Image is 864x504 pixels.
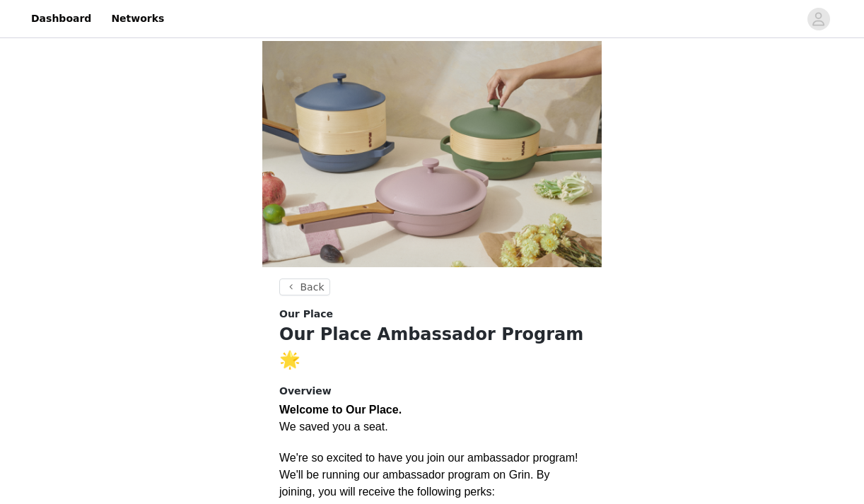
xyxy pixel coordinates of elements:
[23,3,100,35] a: Dashboard
[279,307,333,322] span: Our Place
[279,469,553,498] span: We'll be running our ambassador program on Grin. By joining, you will receive the following perks:
[279,384,585,399] h4: Overview
[262,41,602,267] img: campaign image
[279,322,585,373] h1: Our Place Ambassador Program 🌟
[279,421,388,433] span: We saved you a seat.
[279,404,402,416] strong: Welcome to Our Place.
[279,279,330,295] button: Back
[812,8,825,30] div: avatar
[103,3,173,35] a: Networks
[279,452,578,464] span: We're so excited to have you join our ambassador program!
